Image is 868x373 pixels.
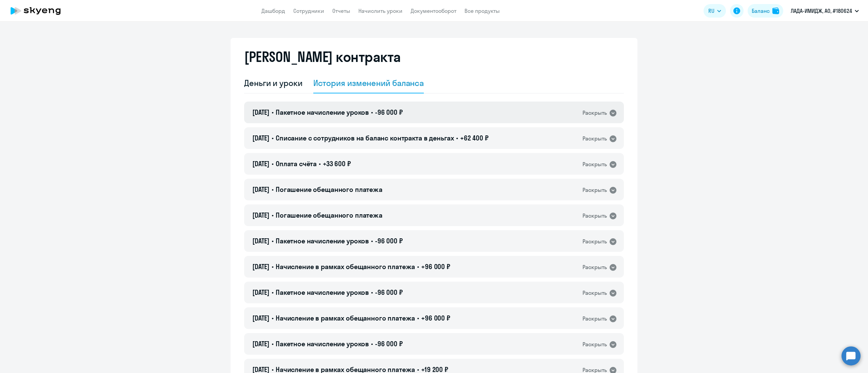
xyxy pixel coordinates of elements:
span: • [272,288,274,297]
span: • [371,339,373,348]
span: [DATE] [252,159,270,168]
span: RU [708,7,714,15]
a: Документооборот [411,7,456,14]
span: • [417,262,419,271]
span: Пакетное начисление уроков [276,108,369,116]
div: Раскрыть [583,237,607,246]
span: • [371,288,373,297]
div: Раскрыть [583,314,607,323]
span: [DATE] [252,134,270,142]
span: +33 600 ₽ [323,159,351,168]
div: Раскрыть [583,134,607,143]
div: Раскрыть [583,289,607,297]
span: [DATE] [252,211,270,219]
div: Раскрыть [583,263,607,271]
span: Пакетное начисление уроков [276,339,369,348]
span: • [272,134,274,142]
a: Все продукты [465,7,500,14]
span: [DATE] [252,314,270,322]
div: Раскрыть [583,186,607,194]
span: [DATE] [252,288,270,297]
span: -96 000 ₽ [375,288,403,297]
span: Погашение обещанного платежа [276,185,382,194]
div: Раскрыть [583,340,607,349]
span: • [272,159,274,168]
span: • [272,314,274,322]
span: Погашение обещанного платежа [276,211,382,219]
span: [DATE] [252,108,270,116]
div: Баланс [752,7,770,15]
button: Балансbalance [748,4,783,18]
a: Сотрудники [293,7,324,14]
span: Пакетное начисление уроков [276,288,369,297]
div: Раскрыть [583,109,607,117]
span: -96 000 ₽ [375,108,403,116]
a: Отчеты [332,7,350,14]
span: • [417,314,419,322]
span: • [319,159,321,168]
span: • [272,339,274,348]
span: Начисление в рамках обещанного платежа [276,262,415,271]
div: Раскрыть [583,212,607,220]
a: Дашборд [261,7,285,14]
span: [DATE] [252,339,270,348]
button: RU [704,4,726,18]
span: • [371,108,373,116]
div: История изменений баланса [313,78,424,88]
span: • [272,237,274,245]
span: • [456,134,458,142]
button: ЛАДА-ИМИДЖ, АО, #180624 [787,3,862,19]
span: [DATE] [252,262,270,271]
span: -96 000 ₽ [375,339,403,348]
span: +62 400 ₽ [460,134,489,142]
span: +96 000 ₽ [421,314,450,322]
p: ЛАДА-ИМИДЖ, АО, #180624 [791,7,852,15]
span: +96 000 ₽ [421,262,450,271]
span: Начисление в рамках обещанного платежа [276,314,415,322]
span: [DATE] [252,237,270,245]
span: • [371,237,373,245]
span: • [272,262,274,271]
span: Оплата счёта [276,159,317,168]
div: Деньги и уроки [244,78,302,88]
span: [DATE] [252,185,270,194]
span: -96 000 ₽ [375,237,403,245]
div: Раскрыть [583,160,607,169]
img: balance [772,7,779,14]
h2: [PERSON_NAME] контракта [244,49,401,65]
span: Списание с сотрудников на баланс контракта в деньгах [276,134,454,142]
span: Пакетное начисление уроков [276,237,369,245]
span: • [272,211,274,219]
span: • [272,185,274,194]
a: Начислить уроки [358,7,402,14]
span: • [272,108,274,116]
